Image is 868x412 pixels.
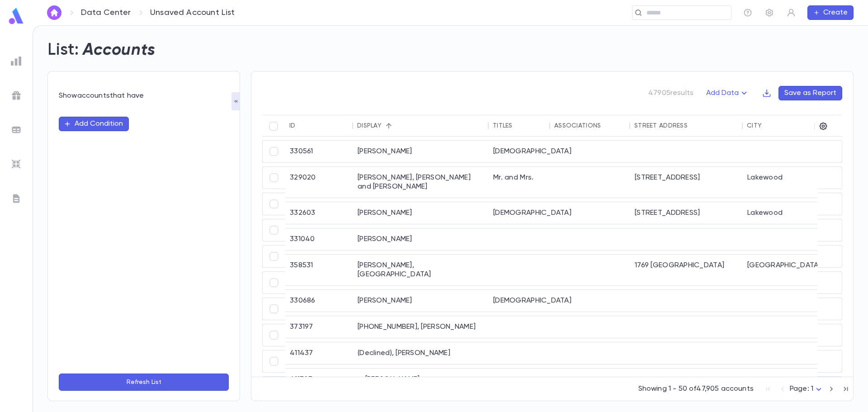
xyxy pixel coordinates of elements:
div: [PHONE_NUMBER], [PERSON_NAME] [353,316,489,338]
button: Sort [762,118,776,133]
button: Create [807,5,854,20]
div: 329020 [285,167,353,198]
button: Sort [513,118,527,133]
button: Sort [296,118,310,133]
button: Save as Report [778,86,842,100]
img: logo [7,7,25,25]
img: home_white.a664292cf8c1dea59945f0da9f25487c.svg [49,9,60,16]
button: Sort [382,118,396,133]
div: 1769 [GEOGRAPHIC_DATA] [630,255,743,285]
div: [PERSON_NAME] [353,141,489,162]
button: Sort [688,118,702,133]
div: [PERSON_NAME], [GEOGRAPHIC_DATA] [353,255,489,285]
p: Unsaved Account List [150,8,235,18]
div: [DEMOGRAPHIC_DATA] [489,141,550,162]
div: (Declined), [PERSON_NAME] [353,342,489,364]
button: Add Data [701,86,755,100]
div: City [747,122,762,129]
div: [PERSON_NAME] [353,202,489,224]
p: Show accounts that have [59,91,229,100]
div: [PERSON_NAME], [PERSON_NAME] and [PERSON_NAME] [353,167,489,198]
div: 358531 [285,255,353,285]
div: Page: 1 [790,382,824,396]
button: Add Condition [59,117,129,131]
div: 330686 [285,290,353,312]
div: Titles [493,122,513,129]
div: 411307 [285,369,353,390]
img: letters_grey.7941b92b52307dd3b8a917253454ce1c.svg [11,193,22,204]
div: [DEMOGRAPHIC_DATA] [489,202,550,224]
h2: Accounts [83,40,156,60]
a: Data Center [81,8,131,18]
div: 411437 [285,342,353,364]
div: Display [357,122,382,129]
div: [STREET_ADDRESS] [630,167,743,198]
img: campaigns_grey.99e729a5f7ee94e3726e6486bddda8f1.svg [11,90,22,101]
div: 373197 [285,316,353,338]
div: 331040 [285,228,353,250]
div: ID [289,122,296,129]
div: Associations [554,122,601,129]
p: Showing 1 - 50 of 47,905 accounts [638,384,754,393]
div: 330561 [285,141,353,162]
div: Street Address [634,122,688,129]
div: Lakewood [743,167,841,198]
button: Refresh List [59,374,229,391]
div: 332603 [285,202,353,224]
p: 47905 results [648,89,693,98]
div: [GEOGRAPHIC_DATA] [743,255,841,285]
div: [STREET_ADDRESS] [630,202,743,224]
span: Page: 1 [790,385,813,393]
img: imports_grey.530a8a0e642e233f2baf0ef88e8c9fcb.svg [11,159,22,170]
div: [PERSON_NAME] [353,228,489,250]
div: [DEMOGRAPHIC_DATA] [489,290,550,312]
div: -, [PERSON_NAME] [353,369,489,390]
div: Lakewood [743,202,841,224]
div: [PERSON_NAME] [353,290,489,312]
div: Mr. and Mrs. [489,167,550,198]
h2: List: [47,40,79,60]
img: reports_grey.c525e4749d1bce6a11f5fe2a8de1b229.svg [11,56,22,66]
img: batches_grey.339ca447c9d9533ef1741baa751efc33.svg [11,124,22,135]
